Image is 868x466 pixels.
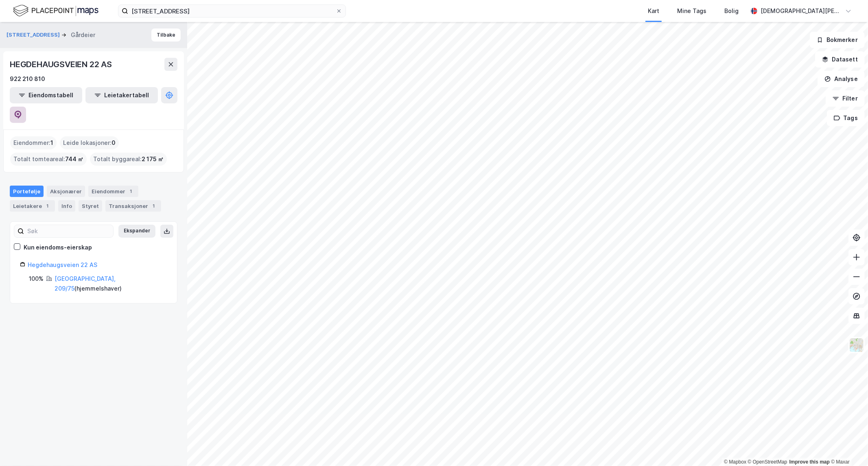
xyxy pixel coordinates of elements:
[849,337,864,353] img: Z
[827,427,868,466] iframe: Chat Widget
[827,110,865,126] button: Tags
[13,4,98,18] img: logo.f888ab2527a4732fd821a326f86c7f29.svg
[648,6,659,16] div: Kart
[85,87,158,103] button: Leietakertabell
[90,153,167,166] div: Totalt byggareal :
[818,71,865,87] button: Analyse
[105,200,161,212] div: Transaksjoner
[724,6,739,16] div: Bolig
[7,31,61,39] button: [STREET_ADDRESS]
[789,459,830,465] a: Improve this map
[10,153,87,166] div: Totalt tomteareal :
[28,261,97,268] a: Hegdehaugsveien 22 AS
[151,28,181,42] button: Tilbake
[826,90,865,107] button: Filter
[150,202,158,210] div: 1
[112,138,116,148] span: 0
[65,154,83,164] span: 744 ㎡
[71,30,95,40] div: Gårdeier
[761,6,842,16] div: [DEMOGRAPHIC_DATA][PERSON_NAME]
[128,5,336,17] input: Søk på adresse, matrikkel, gårdeiere, leietakere eller personer
[47,186,85,197] div: Aksjonærer
[815,51,865,68] button: Datasett
[44,202,52,210] div: 1
[10,74,45,84] div: 922 210 810
[24,225,113,237] input: Søk
[50,138,53,148] span: 1
[88,186,138,197] div: Eiendommer
[810,32,865,48] button: Bokmerker
[55,275,116,292] a: [GEOGRAPHIC_DATA], 209/75
[24,243,92,252] div: Kun eiendoms-eierskap
[677,6,706,16] div: Mine Tags
[29,274,44,284] div: 100%
[55,274,167,293] div: ( hjemmelshaver )
[10,58,114,71] div: HEGDEHAUGSVEIEN 22 AS
[10,200,55,212] div: Leietakere
[748,459,787,465] a: OpenStreetMap
[10,87,82,103] button: Eiendomstabell
[827,427,868,466] div: Kontrollprogram for chat
[10,136,57,149] div: Eiendommer :
[10,186,44,197] div: Portefølje
[127,187,135,195] div: 1
[79,200,102,212] div: Styret
[60,136,119,149] div: Leide lokasjoner :
[724,459,746,465] a: Mapbox
[142,154,164,164] span: 2 175 ㎡
[118,225,155,238] button: Ekspander
[58,200,75,212] div: Info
